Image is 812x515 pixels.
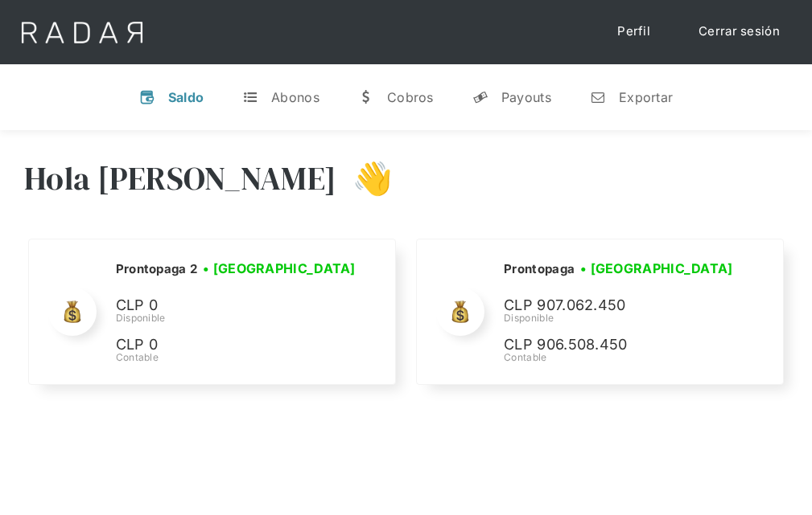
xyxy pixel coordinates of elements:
div: Exportar [619,89,673,105]
div: t [242,89,258,105]
div: Payouts [501,89,551,105]
div: Disponible [116,311,361,325]
p: CLP 906.508.450 [504,333,745,357]
p: CLP 0 [116,333,357,357]
div: Cobros [387,89,434,105]
a: Cerrar sesión [682,16,796,47]
h3: Hola [PERSON_NAME] [24,158,336,198]
div: Saldo [168,89,204,105]
a: Perfil [601,16,666,47]
div: v [139,89,155,105]
div: y [472,89,488,105]
div: w [358,89,374,105]
div: Contable [116,350,361,365]
h2: Prontopaga [504,261,575,277]
p: CLP 907.062.450 [504,294,745,317]
div: n [590,89,606,105]
div: Contable [504,350,745,365]
div: Disponible [504,311,745,325]
h3: • [GEOGRAPHIC_DATA] [580,259,733,278]
h3: 👋 [336,158,393,198]
p: CLP 0 [116,294,357,317]
div: Abonos [271,89,319,105]
h2: Prontopaga 2 [116,261,198,277]
h3: • [GEOGRAPHIC_DATA] [203,259,356,278]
